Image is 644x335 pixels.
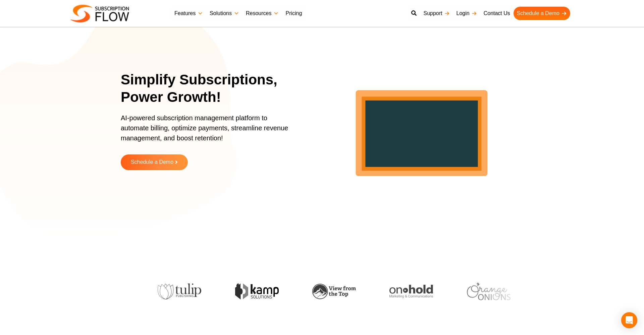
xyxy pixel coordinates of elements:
a: Resources [243,7,282,20]
a: Login [453,7,480,20]
img: view-from-the-top [312,284,356,299]
a: Schedule a Demo [514,7,570,20]
img: orange-onions [467,283,511,300]
a: Features [171,7,206,20]
a: Pricing [282,7,305,20]
img: Subscriptionflow [70,5,129,22]
p: AI-powered subscription management platform to automate billing, optimize payments, streamline re... [121,113,295,150]
a: Support [420,7,453,20]
img: kamp-solution [235,283,279,299]
a: Contact Us [480,7,514,20]
div: Open Intercom Messenger [621,312,637,328]
h1: Simplify Subscriptions, Power Growth! [121,71,304,106]
a: Schedule a Demo [121,154,188,170]
a: Solutions [206,7,243,20]
img: tulip-publishing [158,283,201,299]
span: Schedule a Demo [131,159,173,165]
img: onhold-marketing [389,285,433,298]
